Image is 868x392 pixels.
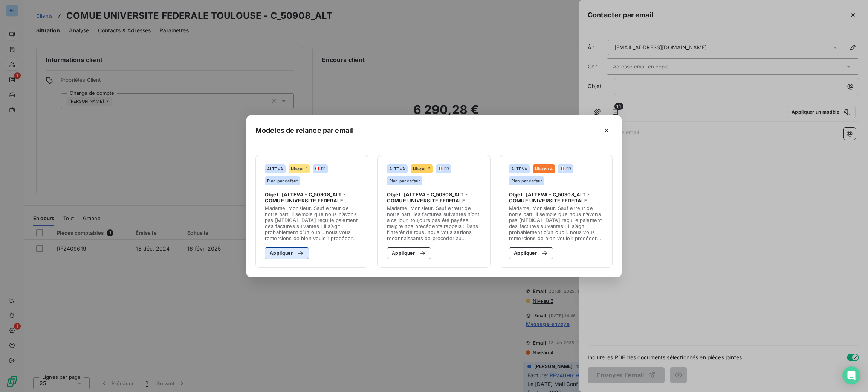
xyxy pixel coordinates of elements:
div: FR [438,166,449,171]
span: Madame, Monsieur, Sauf erreur de notre part, les factures suivantes n’ont, à ce jour, toujours pa... [387,205,481,241]
span: Plan par défaut [267,179,298,183]
span: ALTEVA [511,167,527,171]
button: Appliquer [265,247,309,259]
span: Madame, Monsieur, Sauf erreur de notre part, il semble que nous n’avons pas [MEDICAL_DATA] reçu l... [265,205,359,241]
span: Niveau 4 [535,167,553,171]
span: Niveau 1 [291,167,307,171]
span: Plan par défaut [511,179,542,183]
span: Objet : [ALTEVA - C_50908_ALT - COMUE UNIVERSITE FEDERALE [GEOGRAPHIC_DATA]] Retard de paiement [509,191,603,204]
button: Appliquer [509,247,553,259]
span: Niveau 2 [413,167,431,171]
span: Objet : [ALTEVA - C_50908_ALT - COMUE UNIVERSITE FEDERALE [GEOGRAPHIC_DATA]] Retard de paiement [265,191,359,204]
div: FR [315,166,325,171]
span: ALTEVA [389,167,405,171]
span: Objet : [ALTEVA - C_50908_ALT - COMUE UNIVERSITE FEDERALE [GEOGRAPHIC_DATA]] Retard de paiement [387,191,481,204]
div: FR [560,166,571,171]
span: Madame, Monsieur, Sauf erreur de notre part, il semble que nous n’avons pas [MEDICAL_DATA] reçu l... [509,205,603,241]
button: Appliquer [387,247,431,259]
div: Open Intercom Messenger [842,366,860,384]
h5: Modèles de relance par email [255,125,353,136]
span: ALTEVA [267,167,283,171]
span: Plan par défaut [389,179,420,183]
